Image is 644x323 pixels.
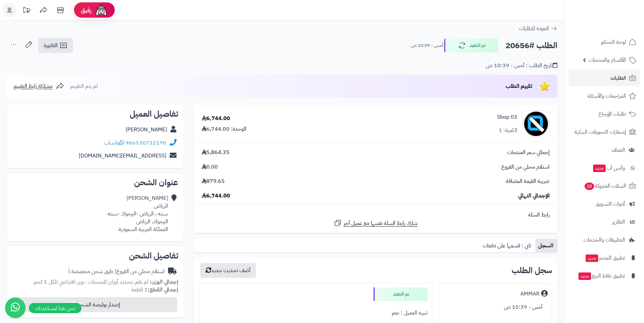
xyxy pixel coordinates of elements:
button: أضف تحديث جديد [200,263,256,278]
img: logo-2.png [598,17,638,31]
div: 6,744.00 [202,115,230,122]
h3: سجل الطلب [512,266,552,274]
div: رابط السلة [197,211,555,219]
span: رفيق [81,6,92,14]
a: [EMAIL_ADDRESS][DOMAIN_NAME] [79,152,166,160]
a: 03 Shop [497,113,517,121]
a: العملاء [569,142,640,158]
span: 5,864.35 [202,149,229,156]
h2: تفاصيل الشحن [12,252,178,260]
div: أمس - 10:39 ص [443,301,548,314]
span: الطلبات [610,73,626,83]
span: وآتس آب [592,163,625,173]
span: العودة للطلبات [519,24,549,33]
a: مشاركة رابط التقييم [14,82,64,90]
small: أمس - 10:39 ص [411,42,443,49]
a: طلبات الإرجاع [569,106,640,122]
a: التطبيقات والخدمات [569,232,640,248]
a: السلات المتروكة28 [569,178,640,194]
img: no_image-90x90.png [523,110,549,137]
span: التطبيقات والخدمات [584,235,625,245]
span: الإجمالي النهائي [518,192,550,200]
a: شارك رابط السلة نفسها مع عميل آخر [334,219,418,227]
a: وآتس آبجديد [569,160,640,176]
a: تابي : قسمها على دفعات [480,239,535,252]
div: الوحدة: 6,744.00 [202,125,246,133]
span: تطبيق المتجر [585,253,625,263]
span: 6,744.00 [202,192,230,200]
button: إصدار بوليصة الشحن [11,297,177,312]
span: تقييم الطلب [505,82,532,90]
span: 0.00 [202,163,218,171]
div: [PERSON_NAME] الرياض سبته ، الرياض -اليرموك -سبته اليرموك، الرياض المملكة العربية السعودية [108,194,168,233]
span: استلام محلي من الفروع [501,163,550,171]
a: الفاتورة [38,38,73,53]
span: جديد [578,272,591,280]
span: إجمالي سعر المنتجات [507,149,550,156]
div: AMMAR [520,290,539,298]
span: تطبيق نقاط البيع [578,271,625,281]
span: شارك رابط السلة نفسها مع عميل آخر [344,220,418,227]
div: تم التنفيذ [373,287,428,301]
h2: تفاصيل العميل [12,110,178,118]
a: التقارير [569,214,640,230]
span: الفاتورة [44,41,58,50]
span: طلبات الإرجاع [599,109,626,119]
span: جديد [586,254,598,262]
span: لوحة التحكم [601,37,626,47]
div: الكمية: 1 [499,127,517,134]
strong: إجمالي القطع: [148,286,178,294]
a: [PERSON_NAME] [126,126,167,134]
span: إشعارات التحويلات البنكية [574,127,626,137]
span: ( طرق شحن مخصصة ) [68,267,116,275]
span: 28 [585,183,594,190]
span: الأقسام والمنتجات [589,55,626,65]
a: إشعارات التحويلات البنكية [569,124,640,140]
a: 966530732190 [126,139,166,147]
a: أدوات التسويق [569,196,640,212]
div: تاريخ الطلب : أمس - 10:39 ص [486,62,557,70]
span: لم تقم بتحديد أوزان للمنتجات ، وزن افتراضي للكل 1 كجم [34,278,148,286]
a: السجل [535,239,557,252]
a: لوحة التحكم [569,34,640,50]
span: لم يتم التقييم [70,82,98,90]
div: تنبيه العميل : نعم [204,306,428,320]
span: السلات المتروكة [584,181,626,191]
a: الطلبات [569,70,640,86]
span: ضريبة القيمة المضافة [506,177,550,185]
span: جديد [593,165,606,172]
h2: الطلب #20656 [505,39,557,53]
a: تحديثات المنصة [18,3,35,19]
a: واتساب [104,139,124,147]
span: أدوات التسويق [595,199,625,209]
strong: إجمالي الوزن: [150,278,178,286]
span: التقارير [612,217,625,227]
span: المراجعات والأسئلة [588,91,626,101]
a: تطبيق نقاط البيعجديد [569,268,640,284]
a: العودة للطلبات [519,24,557,33]
span: مشاركة رابط التقييم [14,82,53,90]
h2: عنوان الشحن [12,178,178,187]
span: العملاء [612,145,625,155]
span: 879.65 [202,177,225,185]
div: استلام محلي من الفروع [68,268,165,275]
img: ai-face.png [94,3,108,17]
button: تم التنفيذ [444,38,498,53]
a: تطبيق المتجرجديد [569,250,640,266]
small: 1 قطعة [131,286,178,294]
a: المراجعات والأسئلة [569,88,640,104]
